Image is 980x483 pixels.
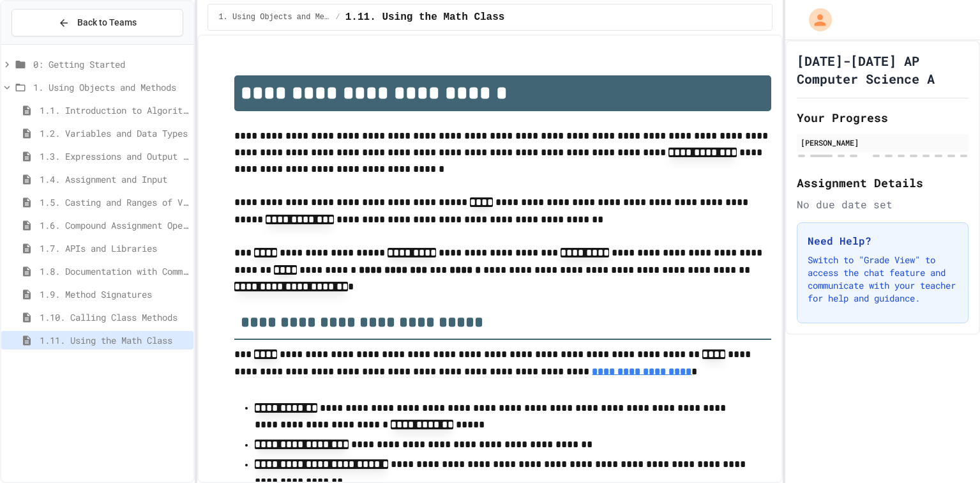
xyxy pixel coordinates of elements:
[40,310,188,324] span: 1.10. Calling Class Methods
[40,126,188,140] span: 1.2. Variables and Data Types
[40,218,188,232] span: 1.6. Compound Assignment Operators
[795,5,835,34] div: My Account
[40,103,188,117] span: 1.1. Introduction to Algorithms, Programming, and Compilers
[40,241,188,255] span: 1.7. APIs and Libraries
[40,264,188,278] span: 1.8. Documentation with Comments and Preconditions
[40,172,188,186] span: 1.4. Assignment and Input
[40,287,188,301] span: 1.9. Method Signatures
[40,195,188,209] span: 1.5. Casting and Ranges of Values
[345,10,505,25] span: 1.11. Using the Math Class
[33,80,188,94] span: 1. Using Objects and Methods
[33,57,188,71] span: 0: Getting Started
[11,9,183,36] button: Back to Teams
[797,197,969,212] div: No due date set
[797,174,969,192] h2: Assignment Details
[808,254,958,305] p: Switch to "Grade View" to access the chat feature and communicate with your teacher for help and ...
[40,333,188,347] span: 1.11. Using the Math Class
[797,109,969,126] h2: Your Progress
[801,137,965,148] div: [PERSON_NAME]
[40,149,188,163] span: 1.3. Expressions and Output [New]
[77,16,137,29] span: Back to Teams
[336,12,340,22] span: /
[797,52,969,88] h1: [DATE]-[DATE] AP Computer Science A
[218,12,330,22] span: 1. Using Objects and Methods
[808,233,958,249] h3: Need Help?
